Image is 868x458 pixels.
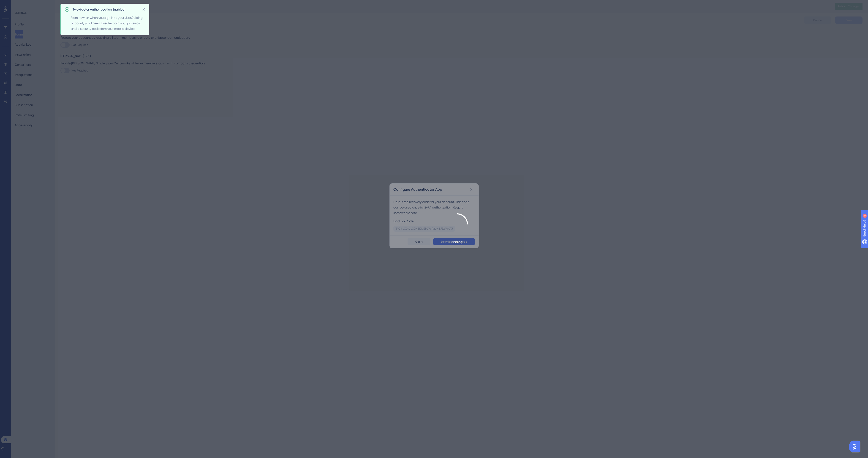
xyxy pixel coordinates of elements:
[73,7,125,12] span: Two-factor Authentication Enabled
[11,1,29,7] span: Need Help?
[71,15,147,31] span: From now on when you sign in to your UserGuiding account, you’ll need to enter both your password...
[849,440,863,454] iframe: UserGuiding AI Assistant Launcher
[450,239,465,245] div: Loading...
[32,2,33,6] div: 9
